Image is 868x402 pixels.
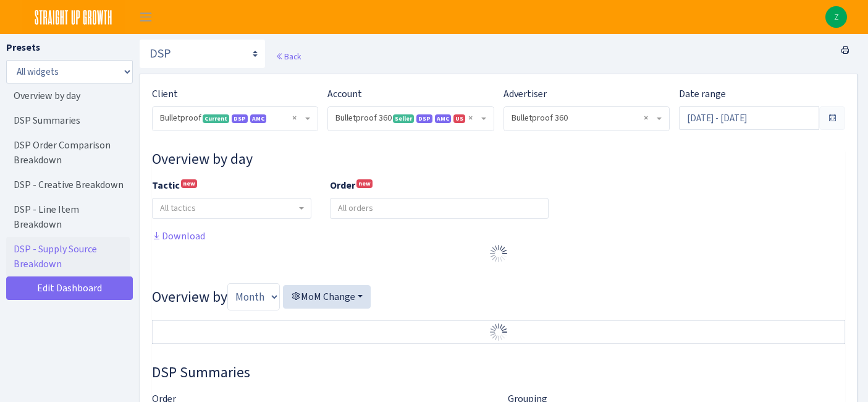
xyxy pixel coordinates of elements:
a: Edit Dashboard [6,276,133,300]
b: Tactic [152,179,180,192]
a: DSP Order Comparison Breakdown [6,133,130,173]
button: MoM Change [283,285,371,309]
label: Account [327,87,362,101]
a: DSP - Creative Breakdown [6,173,130,197]
span: Current [203,114,229,123]
span: DSP [232,114,248,123]
h3: Widget #10 [152,150,845,168]
label: Date range [679,87,726,101]
sup: new [181,179,197,188]
h3: Widget #37 [152,364,845,382]
a: DSP - Supply Source Breakdown [6,237,130,276]
h3: Overview by [152,283,845,310]
span: Bulletproof 360 <span class="badge badge-success">Seller</span><span class="badge badge-primary">... [335,112,478,124]
a: Download [152,229,205,242]
label: Presets [6,40,40,55]
span: Bulletproof 360 [512,112,654,124]
span: Bulletproof 360 <span class="badge badge-success">Seller</span><span class="badge badge-primary">... [328,107,493,130]
img: Preloader [489,322,508,342]
a: DSP - Line Item Breakdown [6,197,130,237]
b: Order [330,179,355,192]
span: Remove all items [644,112,648,124]
span: Seller [393,114,414,123]
span: Bulletproof <span class="badge badge-success">Current</span><span class="badge badge-primary">DSP... [160,112,303,124]
span: Remove all items [292,112,297,124]
button: Toggle navigation [130,7,161,27]
sup: new [356,179,373,188]
label: Advertiser [504,87,547,101]
img: Preloader [489,244,508,263]
a: Back [276,51,301,62]
span: US [453,114,465,123]
span: Bulletproof <span class="badge badge-success">Current</span><span class="badge badge-primary">DSP... [153,107,318,130]
span: Bulletproof 360 [504,107,669,130]
span: AMC [250,114,266,123]
a: Overview by day [6,83,130,108]
span: DSP [416,114,432,123]
label: Client [152,87,178,101]
span: Remove all items [468,112,473,124]
img: Zach Belous [825,6,847,28]
span: All tactics [160,202,196,214]
a: DSP Summaries [6,108,130,133]
span: Amazon Marketing Cloud [435,114,451,123]
input: All orders [331,199,549,218]
a: Z [825,6,847,28]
